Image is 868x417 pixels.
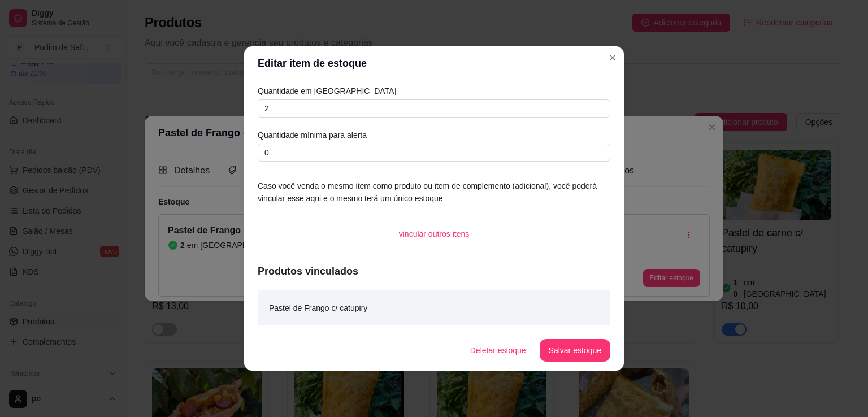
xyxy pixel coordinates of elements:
[244,46,624,80] header: Editar item de estoque
[390,223,479,245] button: vincular outros itens
[258,180,610,205] article: Caso você venda o mesmo item como produto ou item de complemento (adicional), você poderá vincula...
[258,85,610,97] article: Quantidade em [GEOGRAPHIC_DATA]
[540,339,610,362] button: Salvar estoque
[258,129,610,141] article: Quantidade mínima para alerta
[258,263,610,279] article: Produtos vinculados
[461,339,535,362] button: Deletar estoque
[269,302,367,314] article: Pastel de Frango c/ catupiry
[604,49,622,67] button: Close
